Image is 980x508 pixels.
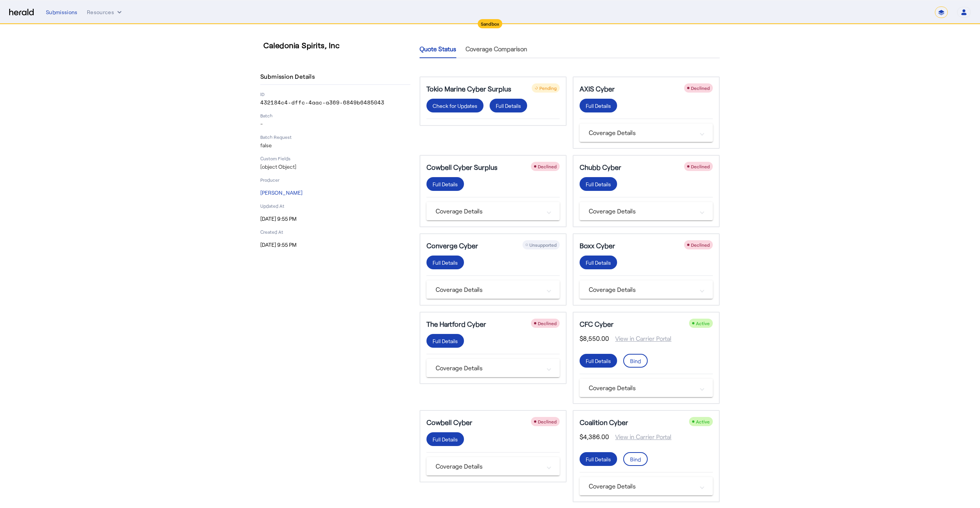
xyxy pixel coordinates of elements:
span: Unsupported [529,242,557,247]
p: Producer [260,177,410,183]
button: Full Details [426,256,464,269]
p: Updated At [260,203,410,209]
mat-expansion-panel-header: Coverage Details [426,457,560,475]
h5: Tokio Marine Cyber Surplus [426,83,511,94]
button: Resources dropdown menu [87,8,123,16]
p: [PERSON_NAME] [260,189,410,197]
h5: Cowbell Cyber [426,417,472,428]
p: Batch Request [260,134,410,140]
span: Declined [538,321,557,326]
mat-panel-title: Coverage Details [436,285,541,294]
button: Full Details [490,99,527,112]
div: Full Details [586,259,611,267]
div: Full Details [496,102,521,110]
button: Bind [623,354,648,368]
h3: Caledonia Spirits, Inc [263,40,413,50]
button: Full Details [580,177,617,191]
p: ID [260,91,410,97]
mat-expansion-panel-header: Coverage Details [426,359,560,377]
span: Declined [538,419,557,424]
span: Declined [691,242,710,247]
mat-panel-title: Coverage Details [436,462,541,471]
span: Declined [691,164,710,169]
mat-panel-title: Coverage Details [436,207,541,216]
p: Custom Fields [260,155,410,161]
a: Quote Status [420,40,456,58]
h5: Coalition Cyber [580,417,628,428]
mat-panel-title: Coverage Details [436,363,541,373]
span: Active [696,321,710,326]
h5: Boxx Cyber [580,240,615,251]
h5: The Hartford Cyber [426,319,486,329]
div: Full Details [433,259,458,267]
p: [DATE] 9:55 PM [260,241,410,249]
button: Full Details [426,432,464,446]
div: Full Details [433,180,458,188]
p: false [260,142,410,149]
span: $4,386.00 [580,432,609,441]
span: Active [696,419,710,424]
p: [DATE] 9:55 PM [260,215,410,223]
span: Declined [538,164,557,169]
h5: Chubb Cyber [580,162,621,173]
span: Declined [691,85,710,91]
div: Full Details [586,102,611,110]
div: Full Details [586,455,611,463]
mat-expansion-panel-header: Coverage Details [580,124,713,142]
mat-expansion-panel-header: Coverage Details [580,202,713,220]
button: Full Details [580,452,617,466]
span: Pending [539,85,557,91]
mat-expansion-panel-header: Coverage Details [580,477,713,495]
h4: Submission Details [260,72,318,81]
button: Check for Updates [426,99,483,112]
h5: CFC Cyber [580,319,614,329]
p: - [260,120,410,128]
mat-panel-title: Coverage Details [589,383,694,392]
div: Submissions [46,8,78,16]
mat-expansion-panel-header: Coverage Details [426,280,560,299]
button: Bind [623,452,648,466]
p: Created At [260,229,410,235]
mat-panel-title: Coverage Details [589,207,694,216]
button: Full Details [426,177,464,191]
button: Full Details [580,354,617,368]
div: Bind [630,455,641,463]
mat-expansion-panel-header: Coverage Details [426,202,560,220]
span: Coverage Comparison [465,46,527,52]
button: Full Details [580,256,617,269]
p: 432184c4-dffc-4aac-a369-6849b6485043 [260,99,410,106]
mat-expansion-panel-header: Coverage Details [580,280,713,299]
button: Full Details [426,334,464,348]
a: Coverage Comparison [465,40,527,58]
h5: Cowbell Cyber Surplus [426,162,497,173]
h5: AXIS Cyber [580,83,615,94]
div: Full Details [433,435,458,443]
div: Full Details [586,357,611,365]
span: View in Carrier Portal [609,334,671,343]
mat-panel-title: Coverage Details [589,482,694,491]
span: $8,550.00 [580,334,609,343]
p: Batch [260,112,410,119]
div: Full Details [433,337,458,345]
mat-panel-title: Coverage Details [589,285,694,294]
div: Check for Updates [433,102,477,110]
button: Full Details [580,99,617,112]
span: View in Carrier Portal [609,432,671,441]
p: [object Object] [260,163,410,171]
div: Full Details [586,180,611,188]
img: Herald Logo [9,9,34,16]
span: Quote Status [420,46,456,52]
mat-expansion-panel-header: Coverage Details [580,379,713,397]
div: Sandbox [478,19,503,28]
mat-panel-title: Coverage Details [589,128,694,137]
h5: Converge Cyber [426,240,478,251]
div: Bind [630,357,641,365]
